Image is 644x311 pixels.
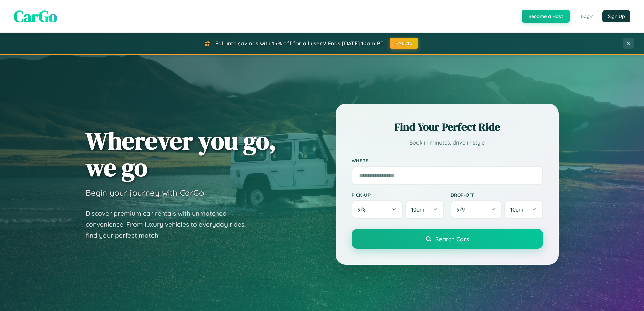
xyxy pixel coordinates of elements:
[86,208,255,241] p: Discover premium car rentals with unmatched convenience. From luxury vehicles to everyday rides, ...
[451,192,543,198] label: Drop-off
[405,200,444,219] button: 10am
[86,187,204,198] h3: Begin your journey with CarGo
[352,138,543,148] p: Book in minutes, drive in style
[575,10,599,22] button: Login
[86,127,276,181] h1: Wherever you go, we go
[352,200,403,219] button: 9/8
[602,10,630,22] button: Sign Up
[522,10,570,23] button: Become a Host
[457,206,468,213] span: 9 / 9
[358,206,369,213] span: 9 / 8
[352,158,543,163] label: Where
[390,38,418,49] button: FALL15
[215,40,385,47] span: Fall into savings with 15% off for all users! Ends [DATE] 10am PT.
[352,229,543,249] button: Search Cars
[451,200,502,219] button: 9/9
[14,5,57,27] span: CarGo
[411,206,424,213] span: 10am
[352,119,543,134] h2: Find Your Perfect Ride
[352,192,444,198] label: Pick-up
[435,235,469,243] span: Search Cars
[510,206,523,213] span: 10am
[504,200,543,219] button: 10am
